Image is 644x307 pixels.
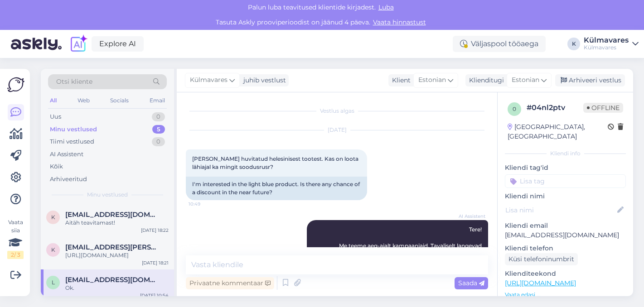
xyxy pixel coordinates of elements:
[186,277,274,289] div: Privaatne kommentaar
[240,76,286,85] div: juhib vestlust
[140,292,169,299] div: [DATE] 10:54
[142,259,169,266] div: [DATE] 18:21
[65,284,169,292] div: Ok.
[152,137,165,146] div: 0
[458,279,484,287] span: Saada
[505,192,626,201] p: Kliendi nimi
[87,191,128,199] span: Minu vestlused
[190,75,228,85] span: Külmavares
[65,251,169,259] div: [URL][DOMAIN_NAME]
[505,291,626,299] p: Vaata edasi ...
[584,44,629,51] div: Külmavares
[418,75,446,85] span: Estonian
[505,174,626,188] input: Lisa tag
[584,37,639,51] a: KülmavaresKülmavares
[555,74,625,86] div: Arhiveeri vestlus
[48,95,58,106] div: All
[69,34,88,53] img: explore-ai
[50,175,87,184] div: Arhiveeritud
[584,37,629,44] div: Külmavares
[56,77,92,86] span: Otsi kliente
[148,95,167,106] div: Email
[7,251,24,259] div: 2 / 3
[512,75,539,85] span: Estonian
[186,126,488,134] div: [DATE]
[189,201,223,207] span: 10:49
[51,246,55,253] span: k
[376,3,397,11] span: Luba
[141,227,169,234] div: [DATE] 18:22
[7,76,24,93] img: Askly Logo
[7,218,24,259] div: Vaata siia
[65,243,160,251] span: kai.keller@mail.ee
[451,213,485,220] span: AI Assistent
[186,177,367,200] div: I'm interested in the light blue product. Is there any chance of a discount in the near future?
[505,269,626,278] p: Klienditeekond
[388,76,411,85] div: Klient
[65,219,169,227] div: Aitäh teavitamast!
[192,155,360,170] span: [PERSON_NAME] huvitatud helesinisest tootest. Kas on loota lähiajal ka mingit soodusrusr?
[50,125,97,134] div: Minu vestlused
[65,211,160,219] span: kadijarvis@gmail.com
[370,18,429,26] a: Vaata hinnastust
[50,162,63,171] div: Kõik
[567,38,580,50] div: K
[50,137,94,146] div: Tiimi vestlused
[505,221,626,230] p: Kliendi email
[92,36,144,52] a: Explore AI
[527,102,583,113] div: # 04nl2ptv
[76,95,92,106] div: Web
[583,103,623,113] span: Offline
[152,125,165,134] div: 5
[508,122,608,141] div: [GEOGRAPHIC_DATA], [GEOGRAPHIC_DATA]
[465,76,504,85] div: Klienditugi
[505,230,626,240] p: [EMAIL_ADDRESS][DOMAIN_NAME]
[505,163,626,173] p: Kliendi tag'id
[505,149,626,158] div: Kliendi info
[505,244,626,253] p: Kliendi telefon
[52,279,55,286] span: L
[108,95,131,106] div: Socials
[65,276,160,284] span: Lyott01@gmail.com
[505,279,576,287] a: [URL][DOMAIN_NAME]
[186,107,488,115] div: Vestlus algas
[505,205,615,215] input: Lisa nimi
[152,112,165,121] div: 0
[51,214,55,221] span: k
[513,106,516,112] span: 0
[505,253,578,265] div: Küsi telefoninumbrit
[50,112,61,121] div: Uus
[50,150,83,159] div: AI Assistent
[453,36,546,52] div: Väljaspool tööaega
